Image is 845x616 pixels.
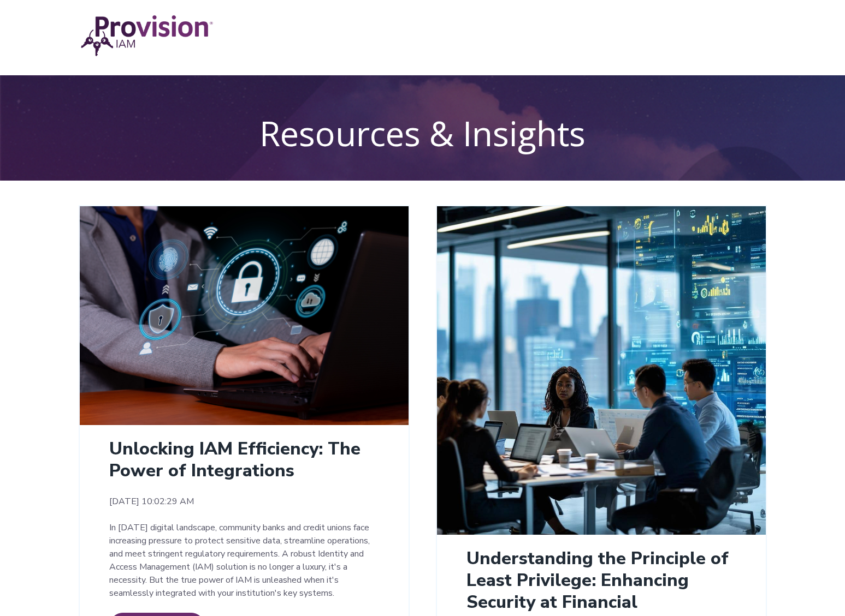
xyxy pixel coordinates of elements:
span: Resources & Insights [259,110,586,156]
time: [DATE] 10:02:29 AM [109,495,379,508]
img: Provision IAM [79,14,215,58]
a: Unlocking IAM Efficiency: The Power of Integrations [109,437,361,482]
p: In [DATE] digital landscape, community banks and credit unions face increasing pressure to protec... [109,521,379,600]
